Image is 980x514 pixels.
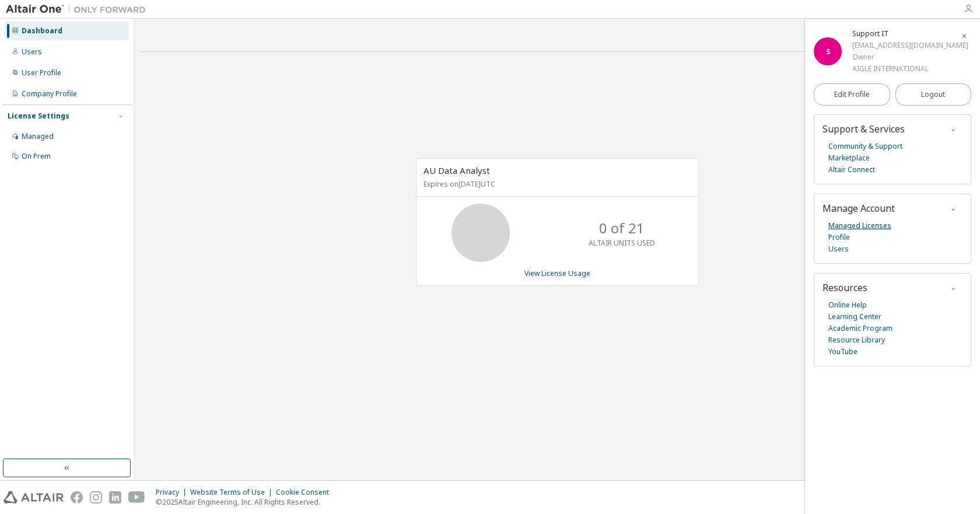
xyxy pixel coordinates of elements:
span: Resources [822,281,867,294]
button: Logout [895,83,972,106]
img: linkedin.svg [109,491,121,503]
p: ALTAIR UNITS USED [589,238,655,248]
div: Company Profile [22,89,77,99]
span: Edit Profile [834,90,870,99]
div: User Profile [22,68,61,78]
img: Altair One [6,4,152,15]
p: Expires on [DATE] UTC [423,179,688,189]
span: Logout [921,89,945,100]
a: Altair Connect [828,164,875,176]
div: Cookie Consent [276,488,336,497]
a: Managed Licenses [828,220,891,232]
span: Support & Services [822,123,905,135]
a: Profile [828,232,850,243]
a: View License Usage [524,268,590,278]
div: Website Terms of Use [190,488,276,497]
div: AIGLE INTERNATIONAL [852,63,968,75]
div: Owner [852,51,968,63]
div: Dashboard [22,26,62,36]
img: altair_logo.svg [3,491,64,503]
a: Learning Center [828,311,881,323]
span: S [826,47,830,57]
span: AU Data Analyst [423,165,490,176]
a: Users [828,243,849,255]
div: Users [22,47,42,57]
img: youtube.svg [128,491,145,503]
span: Manage Account [822,202,895,215]
p: © 2025 Altair Engineering, Inc. All Rights Reserved. [156,497,336,507]
div: Privacy [156,488,190,497]
div: [EMAIL_ADDRESS][DOMAIN_NAME] [852,40,968,51]
a: Resource Library [828,334,885,346]
a: YouTube [828,346,857,358]
a: Academic Program [828,323,892,334]
a: Online Help [828,299,867,311]
div: Support IT [852,28,968,40]
a: Community & Support [828,141,902,152]
div: License Settings [8,111,69,121]
a: Marketplace [828,152,870,164]
div: Managed [22,132,54,141]
div: On Prem [22,152,51,161]
p: 0 of 21 [599,218,645,238]
img: instagram.svg [90,491,102,503]
img: facebook.svg [71,491,83,503]
a: Edit Profile [814,83,890,106]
